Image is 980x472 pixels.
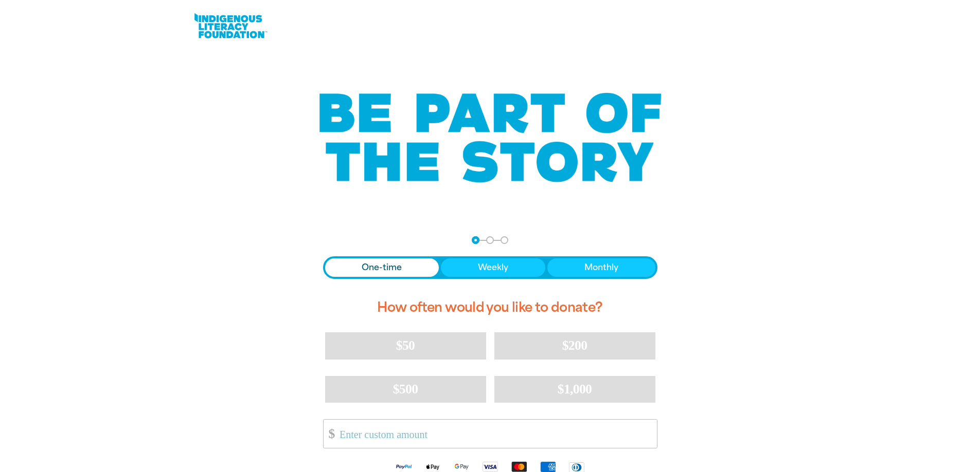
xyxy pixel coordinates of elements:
[396,338,415,353] span: $50
[332,420,656,448] input: Enter custom amount
[324,422,335,445] span: $
[558,382,592,397] span: $1,000
[494,376,655,403] button: $1,000
[472,236,479,244] button: Navigate to step 1 of 3 to enter your donation amount
[323,256,657,279] div: Donation frequency
[494,332,655,359] button: $200
[486,236,494,244] button: Navigate to step 2 of 3 to enter your details
[325,376,486,403] button: $500
[547,258,655,277] button: Monthly
[323,291,657,324] h2: How often would you like to donate?
[393,382,418,397] span: $500
[310,72,670,203] img: Be part of the story
[362,261,402,274] span: One-time
[441,258,545,277] button: Weekly
[478,261,508,274] span: Weekly
[325,258,439,277] button: One-time
[562,338,587,353] span: $200
[325,332,486,359] button: $50
[501,236,508,244] button: Navigate to step 3 of 3 to enter your payment details
[584,261,618,274] span: Monthly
